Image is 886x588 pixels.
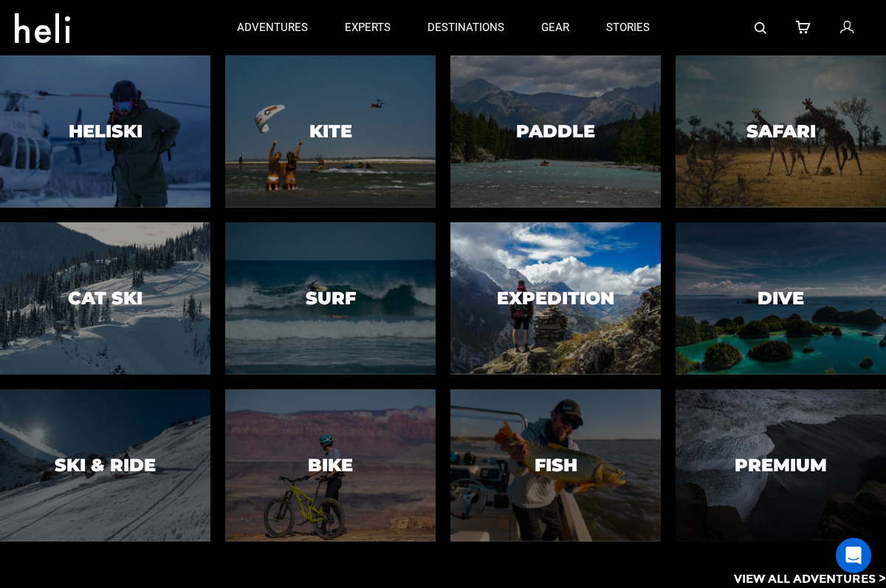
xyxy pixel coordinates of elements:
[68,289,142,308] h3: Cat Ski
[308,456,353,475] h3: Bike
[345,20,391,35] p: experts
[237,20,308,35] p: adventures
[676,389,886,541] a: PremiumPremium image
[427,20,504,35] p: destinations
[755,22,766,34] img: search-bar-icon.svg
[734,571,886,588] p: View All Adventures >
[516,122,595,141] h3: Paddle
[735,456,827,475] h3: Premium
[306,289,356,308] h3: Surf
[758,289,804,308] h3: Dive
[497,289,614,308] h3: Expedition
[69,122,142,141] h3: Heliski
[535,456,577,475] h3: Fish
[309,122,352,141] h3: Kite
[746,122,816,141] h3: Safari
[836,538,871,573] div: Open Intercom Messenger
[55,456,156,475] h3: Ski & Ride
